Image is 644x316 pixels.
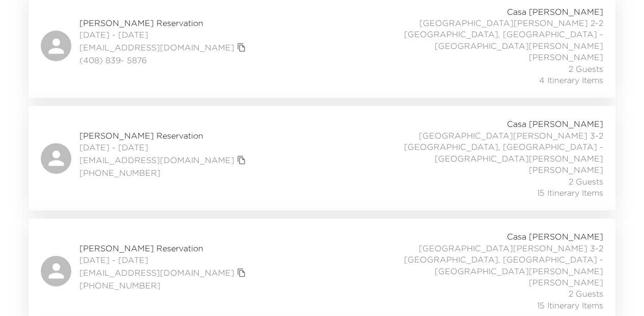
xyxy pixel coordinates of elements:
[378,243,603,277] span: [GEOGRAPHIC_DATA][PERSON_NAME] 3-2 [GEOGRAPHIC_DATA], [GEOGRAPHIC_DATA] - [GEOGRAPHIC_DATA][PERSO...
[79,254,249,266] span: [DATE] - [DATE]
[79,55,249,66] span: (408) 839- 5876
[529,164,603,175] span: [PERSON_NAME]
[537,300,603,311] span: 15 Itinerary Items
[79,154,234,166] a: [EMAIL_ADDRESS][DOMAIN_NAME]
[29,106,615,210] a: [PERSON_NAME] Reservation[DATE] - [DATE][EMAIL_ADDRESS][DOMAIN_NAME]copy primary member email[PHO...
[79,280,249,291] span: [PHONE_NUMBER]
[569,63,603,74] span: 2 Guests
[79,17,249,29] span: [PERSON_NAME] Reservation
[378,130,603,164] span: [GEOGRAPHIC_DATA][PERSON_NAME] 3-2 [GEOGRAPHIC_DATA], [GEOGRAPHIC_DATA] - [GEOGRAPHIC_DATA][PERSO...
[569,288,603,299] span: 2 Guests
[79,130,249,141] span: [PERSON_NAME] Reservation
[79,142,249,153] span: [DATE] - [DATE]
[507,6,603,17] span: Casa [PERSON_NAME]
[539,74,603,86] span: 4 Itinerary Items
[529,277,603,288] span: [PERSON_NAME]
[234,40,249,55] button: copy primary member email
[79,42,234,53] a: [EMAIL_ADDRESS][DOMAIN_NAME]
[378,17,603,51] span: [GEOGRAPHIC_DATA][PERSON_NAME] 2-2 [GEOGRAPHIC_DATA], [GEOGRAPHIC_DATA] - [GEOGRAPHIC_DATA][PERSO...
[79,267,234,278] a: [EMAIL_ADDRESS][DOMAIN_NAME]
[79,29,249,40] span: [DATE] - [DATE]
[79,243,249,254] span: [PERSON_NAME] Reservation
[507,231,603,242] span: Casa [PERSON_NAME]
[569,176,603,187] span: 2 Guests
[234,266,249,280] button: copy primary member email
[537,187,603,198] span: 15 Itinerary Items
[79,167,249,178] span: [PHONE_NUMBER]
[529,51,603,63] span: [PERSON_NAME]
[507,118,603,129] span: Casa [PERSON_NAME]
[234,153,249,167] button: copy primary member email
